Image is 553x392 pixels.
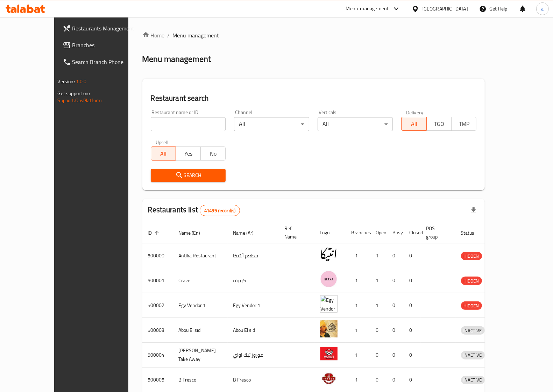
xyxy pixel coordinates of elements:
span: Search Branch Phone [72,58,141,66]
span: Status [461,229,484,237]
img: B Fresco [320,370,338,387]
span: HIDDEN [461,277,482,285]
td: 0 [387,268,404,293]
th: Logo [314,222,346,243]
button: All [401,117,426,131]
td: 1 [346,343,370,368]
img: Antika Restaurant [320,245,338,263]
img: Egy Vendor 1 [320,295,338,313]
span: HIDDEN [461,252,482,260]
span: TMP [454,119,474,129]
td: Crave [173,268,228,293]
li: / [168,31,170,40]
span: TGO [430,119,449,129]
button: Search [151,169,226,182]
td: 1 [370,293,387,318]
h2: Menu management [142,54,211,65]
span: No [204,149,223,159]
td: 0 [387,293,404,318]
td: 500003 [142,318,173,343]
img: Crave [320,270,338,288]
div: HIDDEN [461,277,482,285]
td: كرييف [228,268,279,293]
a: Restaurants Management [57,20,147,37]
label: Delivery [406,110,424,115]
span: Branches [72,41,141,49]
span: Restaurants Management [72,24,141,33]
span: INACTIVE [461,376,485,384]
span: INACTIVE [461,327,485,335]
div: [GEOGRAPHIC_DATA] [422,5,468,13]
span: Name (En) [179,229,210,237]
td: [PERSON_NAME] Take Away [173,343,228,368]
td: 1 [346,268,370,293]
td: 500002 [142,293,173,318]
div: INACTIVE [461,376,485,384]
td: 1 [346,293,370,318]
img: Abou El sid [320,320,338,337]
span: Ref. Name [285,224,306,241]
td: 0 [404,243,421,268]
td: Abou El sid [173,318,228,343]
td: 0 [404,318,421,343]
h2: Restaurant search [151,93,477,104]
a: Search Branch Phone [57,54,147,70]
span: ID [148,229,161,237]
div: All [318,117,393,131]
span: All [404,119,424,129]
td: 1 [346,243,370,268]
td: 1 [370,268,387,293]
nav: breadcrumb [142,31,485,40]
span: Name (Ar) [233,229,263,237]
input: Search for restaurant name or ID.. [151,117,226,131]
span: HIDDEN [461,302,482,310]
td: 0 [370,318,387,343]
th: Closed [404,222,421,243]
td: 500004 [142,343,173,368]
span: a [541,5,544,13]
td: 0 [387,243,404,268]
td: Egy Vendor 1 [173,293,228,318]
td: 0 [370,343,387,368]
td: 0 [404,293,421,318]
span: POS group [426,224,447,241]
td: 0 [404,343,421,368]
td: Egy Vendor 1 [228,293,279,318]
td: 1 [370,243,387,268]
div: Menu-management [346,5,389,13]
button: All [151,147,176,161]
img: Moro's Take Away [320,345,338,362]
td: 0 [387,318,404,343]
span: Search [156,171,220,180]
td: 500001 [142,268,173,293]
div: All [234,117,309,131]
button: TGO [426,117,452,131]
span: 1.0.0 [76,77,87,86]
th: Busy [387,222,404,243]
th: Branches [346,222,370,243]
td: 1 [346,318,370,343]
span: All [154,149,173,159]
td: Antika Restaurant [173,243,228,268]
a: Branches [57,37,147,54]
td: موروز تيك اواي [228,343,279,368]
span: Version: [58,77,75,86]
button: TMP [451,117,476,131]
span: INACTIVE [461,351,485,359]
div: Total records count [200,205,240,216]
label: Upsell [156,140,169,144]
td: 0 [404,268,421,293]
span: 41499 record(s) [200,207,240,214]
span: Menu management [173,31,219,40]
div: Export file [465,202,482,219]
span: Yes [179,149,198,159]
td: 500000 [142,243,173,268]
th: Open [370,222,387,243]
a: Support.OpsPlatform [58,96,102,105]
span: Get support on: [58,89,90,98]
button: Yes [176,147,201,161]
td: مطعم أنتيكا [228,243,279,268]
a: Home [142,31,165,40]
div: INACTIVE [461,326,485,335]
